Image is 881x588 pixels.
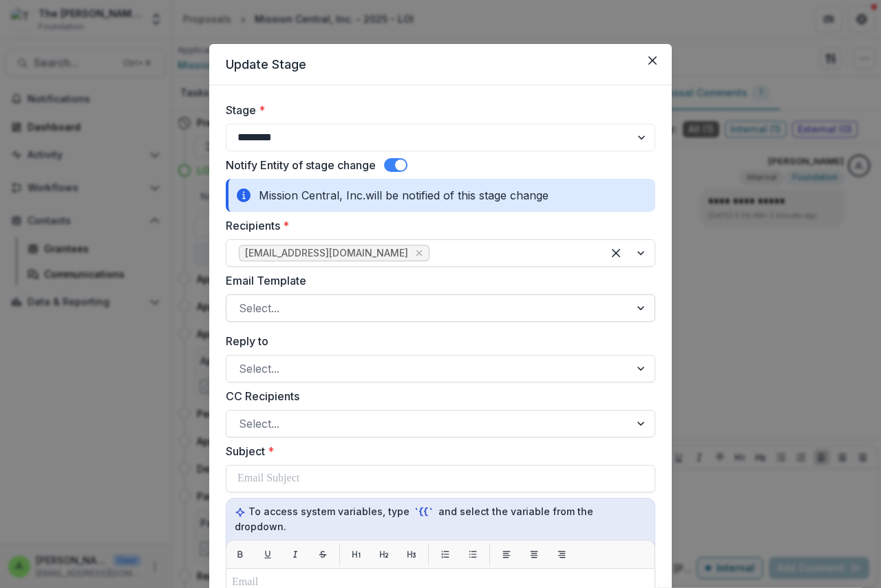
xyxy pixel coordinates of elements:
[412,505,436,519] code: `{{`
[226,102,647,118] label: Stage
[551,543,573,565] button: Align right
[496,543,518,565] button: Align left
[226,443,647,459] label: Subject
[235,504,646,534] p: To access system variables, type and select the variable from the dropdown.
[605,242,627,264] div: Clear selected options
[226,388,647,404] label: CC Recipients
[229,543,251,565] button: Bold
[226,333,647,349] label: Reply to
[257,543,279,565] button: Underline
[641,50,664,72] button: Close
[284,543,306,565] button: Italic
[245,248,408,259] span: [EMAIL_ADDRESS][DOMAIN_NAME]
[523,543,545,565] button: Align center
[226,179,655,212] div: Mission Central, Inc. will be notified of this stage change
[312,543,334,565] button: Strikethrough
[226,272,647,289] label: Email Template
[226,217,647,234] label: Recipients
[346,543,368,565] button: H1
[434,543,456,565] button: List
[462,543,484,565] button: List
[226,157,376,173] label: Notify Entity of stage change
[373,543,395,565] button: H2
[401,543,423,565] button: H3
[209,44,672,85] header: Update Stage
[412,246,426,260] div: Remove cneumyer@missioncentral.org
